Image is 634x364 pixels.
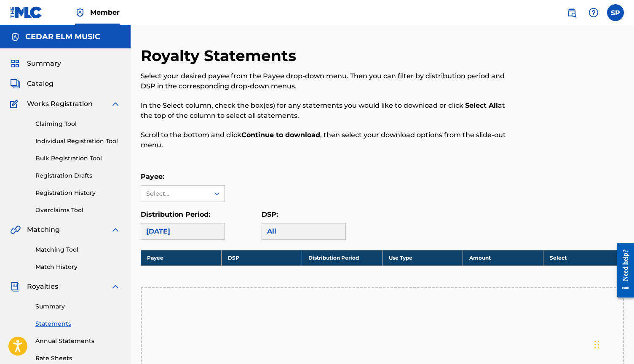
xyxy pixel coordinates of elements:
th: Amount [463,250,543,266]
a: Matching Tool [35,245,120,254]
span: Summary [27,58,61,69]
a: Annual Statements [35,337,120,345]
a: Registration History [35,189,120,197]
span: Royalties [27,282,58,292]
a: SummarySummary [10,58,61,69]
img: Summary [10,58,20,69]
div: User Menu [607,4,624,21]
label: Payee: [141,173,164,181]
th: DSP [221,250,302,266]
span: Matching [27,225,60,235]
iframe: Resource Center [610,236,634,305]
p: In the Select column, check the box(es) for any statements you would like to download or click at... [141,101,513,121]
img: Royalties [10,282,20,292]
img: Catalog [10,79,20,89]
span: Member [90,8,120,17]
div: Drag [594,332,599,357]
span: Works Registration [27,99,93,109]
a: CatalogCatalog [10,79,54,89]
img: Top Rightsholder [75,8,85,18]
a: Match History [35,263,120,271]
th: Payee [141,250,221,266]
h2: Royalty Statements [141,46,300,65]
span: Catalog [27,79,54,89]
p: Scroll to the bottom and click , then select your download options from the slide-out menu. [141,130,513,150]
iframe: Chat Widget [592,324,634,364]
img: expand [110,225,120,235]
a: Registration Drafts [35,171,120,180]
a: Overclaims Tool [35,206,120,215]
strong: Continue to download [241,131,320,139]
th: Use Type [382,250,463,266]
img: expand [110,99,120,109]
th: Distribution Period [302,250,382,266]
label: DSP: [262,210,278,218]
img: MLC Logo [10,6,43,19]
label: Distribution Period: [141,210,210,218]
img: Matching [10,225,21,235]
h5: CEDAR ELM MUSIC [25,32,100,42]
a: Individual Registration Tool [35,137,120,146]
a: Rate Sheets [35,354,120,363]
img: Accounts [10,32,20,42]
strong: Select All [465,101,498,109]
a: Bulk Registration Tool [35,154,120,163]
img: search [567,8,577,18]
div: Help [585,4,602,21]
img: expand [110,282,120,292]
th: Select [543,250,623,266]
a: Public Search [563,4,580,21]
a: Summary [35,302,120,311]
a: Statements [35,319,120,328]
div: Select... [146,189,203,198]
p: Select your desired payee from the Payee drop-down menu. Then you can filter by distribution peri... [141,71,513,91]
img: Works Registration [10,99,21,109]
a: Claiming Tool [35,120,120,128]
img: help [589,8,599,18]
